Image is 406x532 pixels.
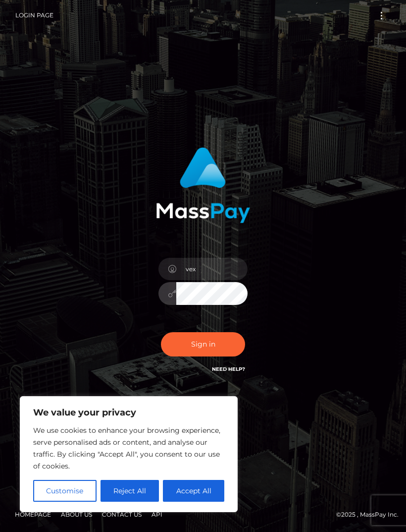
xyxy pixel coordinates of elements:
[163,480,224,502] button: Accept All
[101,480,159,502] button: Reject All
[98,507,146,522] a: Contact Us
[33,424,224,472] p: We use cookies to enhance your browsing experience, serve personalised ads or content, and analys...
[372,9,391,22] button: Toggle navigation
[212,366,245,372] a: Need Help?
[156,147,250,223] img: MassPay Login
[15,5,53,26] a: Login Page
[33,407,224,418] p: We value your privacy
[11,507,55,522] a: Homepage
[7,509,399,520] div: © 2025 , MassPay Inc.
[20,396,238,512] div: We value your privacy
[161,332,245,356] button: Sign in
[176,258,248,280] input: Username...
[57,507,96,522] a: About Us
[33,480,97,502] button: Customise
[148,507,166,522] a: API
